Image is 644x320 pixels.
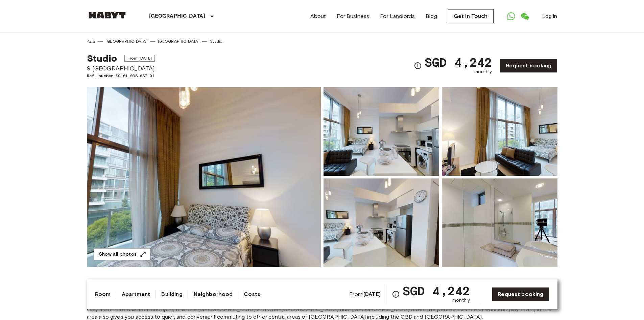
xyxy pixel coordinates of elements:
[349,291,381,298] span: From:
[210,38,222,44] a: Studio
[504,9,518,23] a: Open WhatsApp
[105,38,147,44] a: [GEOGRAPHIC_DATA]
[324,178,439,267] img: Picture of unit SG-01-038-037-01
[518,9,531,23] a: Open WeChat
[337,12,369,20] a: For Business
[87,12,127,19] img: Habyt
[87,38,95,44] a: Asia
[448,9,494,23] a: Get in Touch
[122,290,150,298] a: Apartment
[492,287,549,301] a: Request booking
[363,291,381,297] b: [DATE]
[442,87,557,176] img: Picture of unit SG-01-038-037-01
[244,290,260,298] a: Costs
[310,12,326,20] a: About
[158,38,200,44] a: [GEOGRAPHIC_DATA]
[380,12,415,20] a: For Landlords
[426,12,437,20] a: Blog
[474,68,492,75] span: monthly
[403,285,470,297] span: SGD 4,242
[452,297,470,304] span: monthly
[87,87,321,267] img: Marketing picture of unit SG-01-038-037-01
[161,290,182,298] a: Building
[500,59,557,73] a: Request booking
[95,290,111,298] a: Room
[392,290,400,298] svg: Check cost overview for full price breakdown. Please note that discounts apply to new joiners onl...
[324,87,439,176] img: Picture of unit SG-01-038-037-01
[194,290,233,298] a: Neighborhood
[442,178,557,267] img: Picture of unit SG-01-038-037-01
[542,12,557,20] a: Log in
[149,12,206,20] p: [GEOGRAPHIC_DATA]
[414,62,422,70] svg: Check cost overview for full price breakdown. Please note that discounts apply to new joiners onl...
[87,64,155,73] span: 9 [GEOGRAPHIC_DATA]
[124,55,155,62] span: From [DATE]
[425,56,492,68] span: SGD 4,242
[87,73,155,79] span: Ref. number SG-01-038-037-01
[94,248,150,261] button: Show all photos
[87,52,117,64] span: Studio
